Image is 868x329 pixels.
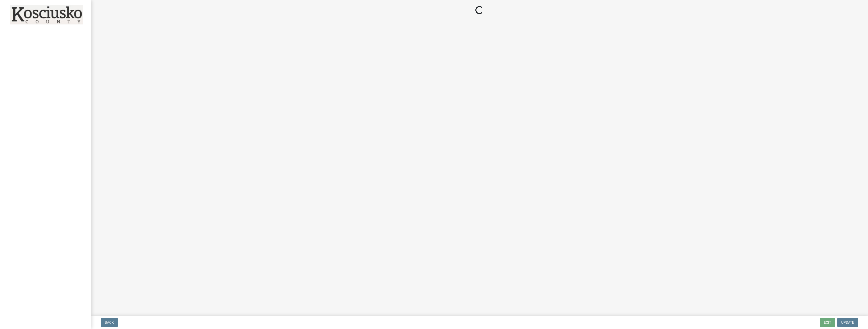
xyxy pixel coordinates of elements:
button: Exit [820,318,835,327]
button: Update [837,318,858,327]
span: Back [105,320,114,324]
button: Back [101,318,118,327]
img: Kosciusko County, Indiana [10,5,83,24]
span: Update [841,320,854,324]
